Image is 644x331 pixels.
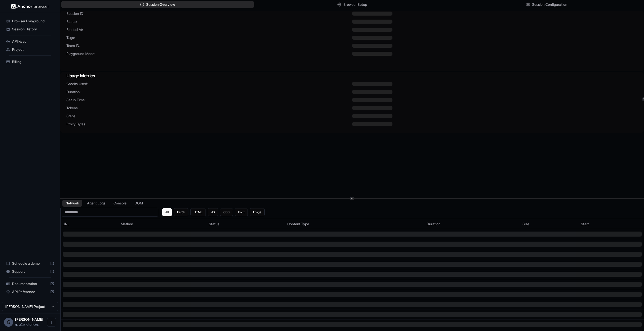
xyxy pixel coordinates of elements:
[62,200,82,207] button: Network
[66,114,352,119] span: Steps:
[581,222,642,227] div: Start
[12,39,54,44] span: API Keys
[11,4,49,9] img: Anchor Logo
[12,19,54,24] span: Browser Playground
[12,59,54,64] span: Billing
[132,200,146,207] button: DOM
[47,318,56,327] button: Open menu
[146,2,175,7] span: Session Overview
[4,280,56,288] div: Documentation
[220,208,233,216] button: CSS
[12,289,48,294] span: API Reference
[66,81,352,86] span: Credits Used:
[66,43,352,48] span: Team ID:
[190,208,206,216] button: HTML
[4,288,56,296] div: API Reference
[4,58,56,66] div: Billing
[66,122,352,127] span: Proxy Bytes:
[12,281,48,286] span: Documentation
[235,208,248,216] button: Font
[12,27,54,32] span: Session History
[84,200,108,207] button: Agent Logs
[343,2,367,7] span: Browser Setup
[66,51,352,56] span: Playground Mode:
[250,208,265,216] button: Image
[208,208,218,216] button: JS
[66,105,352,111] span: Tokens:
[12,261,48,266] span: Schedule a demo
[4,17,56,25] div: Browser Playground
[12,47,54,52] span: Project
[66,89,352,94] span: Duration:
[427,222,519,227] div: Duration
[4,25,56,33] div: Session History
[121,222,205,227] div: Method
[66,27,352,32] span: Started At:
[15,317,43,321] span: Guy Ben Simhon
[66,72,638,79] h3: Usage Metrics
[174,208,188,216] button: Fetch
[522,222,577,227] div: Size
[110,200,130,207] button: Console
[66,97,352,102] span: Setup Time:
[66,19,352,24] span: Status:
[162,208,172,216] button: All
[287,222,423,227] div: Content Type
[209,222,283,227] div: Status
[12,269,48,274] span: Support
[4,45,56,53] div: Project
[15,322,40,326] span: guy@anchorforge.io
[4,267,56,275] div: Support
[4,37,56,45] div: API Keys
[4,318,13,327] div: G
[532,2,567,7] span: Session Configuration
[63,222,117,227] div: URL
[66,35,352,40] span: Tags:
[4,259,56,267] div: Schedule a demo
[66,11,352,16] span: Session ID:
